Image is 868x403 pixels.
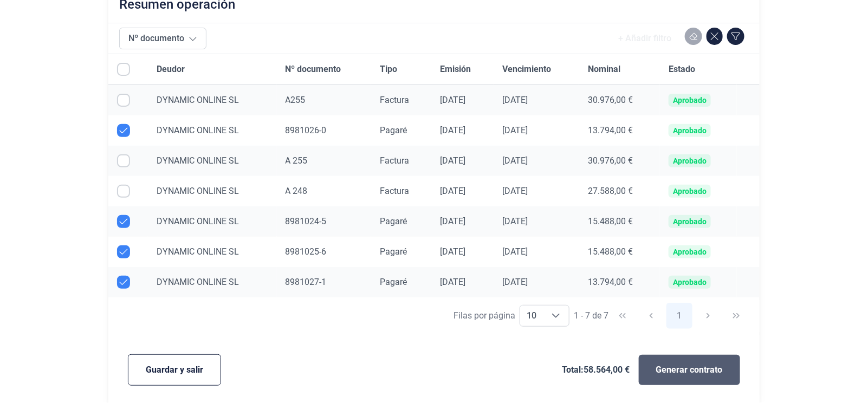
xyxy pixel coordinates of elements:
span: DYNAMIC ONLINE SL [157,95,239,105]
div: Row Unselected null [117,215,130,228]
div: Filas por página [454,309,515,322]
span: 8981026-0 [286,125,327,135]
button: Generar contrato [639,355,740,385]
span: Nominal [588,63,620,76]
span: 10 [520,305,543,326]
span: A 248 [286,186,308,196]
div: All items unselected [117,63,130,76]
span: Emisión [440,63,471,76]
span: Pagaré [380,246,407,257]
span: Factura [380,186,409,196]
div: Aprobado [673,96,707,105]
button: Nº documento [119,28,206,49]
div: [DATE] [440,277,485,288]
span: DYNAMIC ONLINE SL [157,125,239,135]
button: Guardar y salir [128,354,221,386]
button: Previous Page [638,303,664,329]
div: [DATE] [503,216,571,227]
div: Row Unselected null [117,124,130,137]
span: 1 - 7 de 7 [574,311,608,320]
div: [DATE] [503,95,571,106]
span: A255 [286,95,306,105]
div: [DATE] [440,155,485,166]
div: [DATE] [503,246,571,257]
span: Vencimiento [503,63,552,76]
div: 27.588,00 € [588,186,651,197]
div: 30.976,00 € [588,155,651,166]
span: DYNAMIC ONLINE SL [157,186,239,196]
div: [DATE] [440,246,485,257]
div: [DATE] [503,186,571,197]
div: 13.794,00 € [588,277,651,288]
div: Aprobado [673,217,707,226]
span: 8981025-6 [286,246,327,257]
div: Aprobado [673,278,707,287]
div: [DATE] [440,125,485,136]
div: Aprobado [673,248,707,256]
button: Last Page [723,303,749,329]
div: [DATE] [440,216,485,227]
span: DYNAMIC ONLINE SL [157,277,239,287]
span: Guardar y salir [146,363,203,376]
span: Generar contrato [656,363,723,376]
button: Page 1 [666,303,692,329]
span: Estado [669,63,695,76]
span: 8981027-1 [286,277,327,287]
div: 15.488,00 € [588,216,651,227]
div: [DATE] [503,125,571,136]
span: Total: 58.564,00 € [562,363,630,376]
div: Aprobado [673,187,707,196]
div: 13.794,00 € [588,125,651,136]
span: DYNAMIC ONLINE SL [157,155,239,166]
div: [DATE] [440,95,485,106]
span: DYNAMIC ONLINE SL [157,246,239,257]
div: [DATE] [503,155,571,166]
div: Choose [543,305,569,326]
div: 15.488,00 € [588,246,651,257]
span: 8981024-5 [286,216,327,226]
div: [DATE] [503,277,571,288]
div: Row Unselected null [117,245,130,258]
span: DYNAMIC ONLINE SL [157,216,239,226]
span: Pagaré [380,125,407,135]
div: Aprobado [673,157,707,165]
div: Row Selected null [117,94,130,107]
span: Pagaré [380,277,407,287]
span: Tipo [380,63,397,76]
button: Next Page [695,303,721,329]
div: [DATE] [440,186,485,197]
span: Factura [380,95,409,105]
div: 30.976,00 € [588,95,651,106]
div: Row Selected null [117,185,130,198]
span: Pagaré [380,216,407,226]
span: Nº documento [286,63,341,76]
span: Factura [380,155,409,166]
div: Aprobado [673,126,707,135]
button: First Page [610,303,636,329]
div: Row Unselected null [117,276,130,289]
span: A 255 [286,155,308,166]
div: Row Selected null [117,154,130,167]
span: Deudor [157,63,185,76]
